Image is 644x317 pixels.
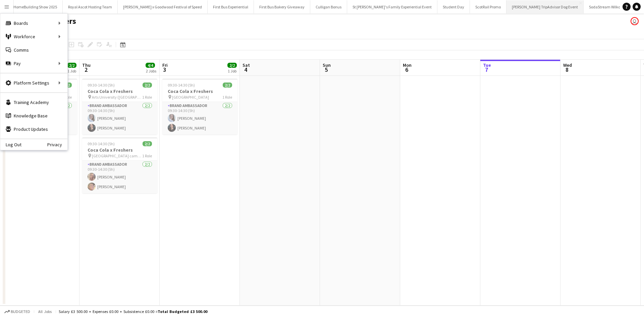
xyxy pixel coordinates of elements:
h3: Coca Cola x Freshers [82,88,157,94]
span: 2/2 [143,141,152,146]
span: [GEOGRAPHIC_DATA] [172,95,209,100]
app-user-avatar: Joanne Milne [631,17,639,25]
span: 2 [81,66,91,73]
span: Mon [403,62,412,68]
button: SodaStream Wilko [584,0,626,13]
app-card-role: Brand Ambassador2/209:30-14:30 (5h)[PERSON_NAME][PERSON_NAME] [82,161,157,193]
div: 1 Job [228,68,236,73]
button: St [PERSON_NAME]'s Family Experiential Event [347,0,437,13]
span: [GEOGRAPHIC_DATA] campus [92,153,142,158]
span: 09:30-14:30 (5h) [88,141,115,146]
div: Workforce [0,30,67,43]
span: Total Budgeted £3 500.00 [158,309,207,314]
span: 2/2 [223,83,232,88]
button: First Bus Experiential [208,0,254,13]
a: Product Updates [0,122,67,136]
div: 1 Job [67,68,76,73]
app-card-role: Brand Ambassador2/209:30-14:30 (5h)[PERSON_NAME][PERSON_NAME] [162,102,237,135]
a: Privacy [47,142,67,147]
span: 4/4 [146,63,155,68]
span: 5 [322,66,331,73]
button: [PERSON_NAME] x Goodwood Festival of Speed [118,0,208,13]
button: Royal Ascot Hosting Team [63,0,118,13]
span: 6 [402,66,412,73]
span: 1 Role [222,95,232,100]
h3: Coca Cola x Freshers [162,88,237,94]
h3: Coca Cola x Freshers [82,147,157,153]
div: Platform Settings [0,76,67,90]
app-job-card: 09:30-14:30 (5h)2/2Coca Cola x Freshers Arts University ([GEOGRAPHIC_DATA])1 RoleBrand Ambassador... [82,78,157,135]
div: Pay [0,57,67,70]
span: 2/2 [227,63,237,68]
a: Knowledge Base [0,109,67,122]
span: 1 Role [142,95,152,100]
span: Sat [243,62,250,68]
span: 09:30-14:30 (5h) [88,83,115,88]
span: Arts University ([GEOGRAPHIC_DATA]) [92,95,142,100]
span: 2/2 [67,63,76,68]
span: Tue [483,62,491,68]
button: Student Day [437,0,470,13]
a: Comms [0,43,67,57]
div: 2 Jobs [146,68,156,73]
span: 8 [562,66,572,73]
div: Salary £3 500.00 + Expenses £0.00 + Subsistence £0.00 = [59,309,207,314]
button: Budgeted [3,308,31,315]
span: Budgeted [11,309,30,314]
button: First Bus Bakery Giveaway [254,0,310,13]
span: 3 [161,66,168,73]
span: 4 [241,66,250,73]
button: ScotRail Promo [470,0,506,13]
span: Thu [82,62,91,68]
span: 09:30-14:30 (5h) [168,83,195,88]
app-job-card: 09:30-14:30 (5h)2/2Coca Cola x Freshers [GEOGRAPHIC_DATA]1 RoleBrand Ambassador2/209:30-14:30 (5h... [162,78,237,135]
button: Culligan Bonus [310,0,347,13]
div: Boards [0,16,67,30]
span: All jobs [37,309,53,314]
span: Sun [323,62,331,68]
a: Training Academy [0,96,67,109]
app-job-card: 09:30-14:30 (5h)2/2Coca Cola x Freshers [GEOGRAPHIC_DATA] campus1 RoleBrand Ambassador2/209:30-14... [82,137,157,193]
span: Fri [162,62,168,68]
span: 1 Role [142,153,152,158]
span: 2/2 [143,83,152,88]
span: 7 [482,66,491,73]
button: [PERSON_NAME] TripAdvisor Dog Event [506,0,584,13]
a: Log Out [0,142,21,147]
span: Wed [563,62,572,68]
app-card-role: Brand Ambassador2/209:30-14:30 (5h)[PERSON_NAME][PERSON_NAME] [82,102,157,135]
